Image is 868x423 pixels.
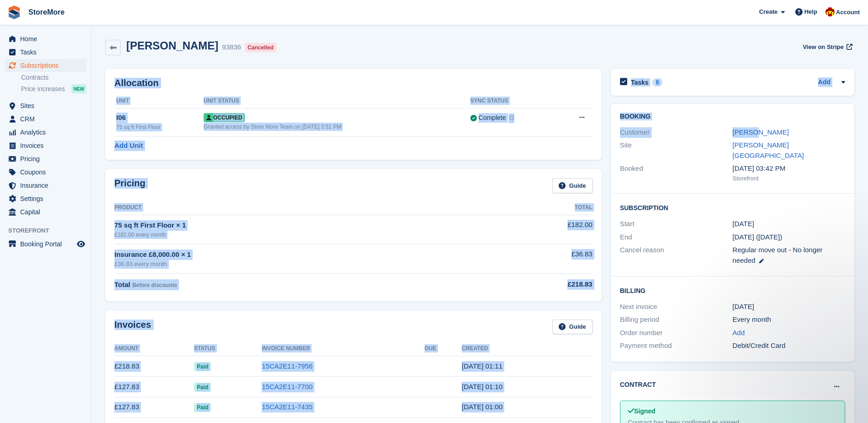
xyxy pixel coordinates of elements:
h2: Allocation [114,78,593,88]
div: Customer [620,127,733,138]
a: [PERSON_NAME][GEOGRAPHIC_DATA] [733,141,804,159]
div: Start [620,219,733,229]
a: StoreMore [25,5,68,20]
span: Paid [194,362,211,371]
div: Cancelled [245,43,276,52]
a: Guide [552,320,593,335]
span: Subscriptions [20,59,75,72]
span: Home [20,33,75,45]
span: Account [836,8,860,17]
time: 2025-07-05 00:00:55 UTC [462,403,502,411]
a: 15CA2E11-7435 [262,403,313,411]
th: Amount [114,342,194,356]
th: Total [475,201,593,215]
td: £36.83 [475,244,593,274]
span: Pricing [20,152,75,165]
time: 2025-08-05 00:10:25 UTC [462,383,502,390]
img: stora-icon-8386f47178a22dfd0bd8f6a31ec36ba5ce8667c1dd55bd0f319d3a0aa187defe.svg [7,5,21,19]
a: 15CA2E11-7956 [262,362,313,370]
div: I06 [116,113,204,123]
th: Created [462,342,592,356]
td: £127.83 [114,377,194,397]
div: 75 sq ft First Floor × 1 [114,220,475,231]
div: Complete [479,113,506,123]
th: Invoice Number [262,342,425,356]
a: [PERSON_NAME] [733,128,789,136]
img: icon-info-grey-7440780725fd019a000dd9b08b2336e03edf1995a4989e88bcd33f0948082b44.svg [509,115,514,120]
a: Add Unit [114,141,143,151]
span: Before discounts [132,282,177,288]
th: Unit Status [204,94,470,108]
a: Guide [552,178,593,193]
span: View on Stripe [803,43,843,52]
h2: Contract [620,380,656,390]
td: £182.00 [475,215,593,244]
div: End [620,232,733,243]
a: menu [5,139,86,152]
div: 75 sq ft First Floor [116,123,204,131]
div: Booked [620,163,733,183]
span: Booking Portal [20,238,75,250]
a: menu [5,152,86,165]
span: Help [804,7,817,16]
div: NEW [71,84,86,93]
span: Capital [20,206,75,218]
span: Total [114,281,130,288]
a: menu [5,238,86,250]
span: Insurance [20,179,75,192]
a: menu [5,33,86,45]
div: 0 [652,78,663,87]
h2: Invoices [114,320,151,335]
img: Store More Team [825,7,835,16]
span: Paid [194,403,211,412]
th: Unit [114,94,204,108]
a: menu [5,46,86,59]
div: Signed [628,407,837,416]
th: Sync Status [470,94,555,108]
a: menu [5,206,86,218]
th: Due [425,342,462,356]
h2: Booking [620,113,845,120]
a: menu [5,179,86,192]
span: [DATE] ([DATE]) [733,233,782,241]
span: Settings [20,192,75,205]
a: menu [5,126,86,139]
h2: [PERSON_NAME] [126,39,218,52]
div: Billing period [620,315,733,325]
div: Every month [733,315,845,325]
div: Site [620,140,733,161]
span: CRM [20,113,75,125]
div: Debit/Credit Card [733,341,845,351]
h2: Pricing [114,178,146,193]
td: £127.83 [114,397,194,418]
span: Create [759,7,777,16]
a: menu [5,59,86,72]
time: 2025-09-05 00:11:04 UTC [462,362,502,370]
a: menu [5,113,86,125]
h2: Billing [620,286,845,295]
div: 93836 [222,42,241,53]
div: [DATE] [733,302,845,312]
a: menu [5,166,86,179]
td: £218.83 [114,356,194,377]
div: Granted access by Store More Team on [DATE] 3:51 PM [204,123,470,131]
span: Analytics [20,126,75,139]
th: Status [194,342,262,356]
h2: Subscription [620,203,845,212]
span: Sites [20,99,75,112]
th: Product [114,201,475,215]
span: Paid [194,383,211,392]
a: menu [5,192,86,205]
span: Occupied [204,113,245,122]
span: Price increases [21,85,65,93]
a: menu [5,99,86,112]
span: Invoices [20,139,75,152]
div: Next invoice [620,302,733,312]
div: Order number [620,328,733,338]
a: Add [733,328,745,338]
a: View on Stripe [799,39,854,54]
div: Storefront [733,174,845,183]
span: Coupons [20,166,75,179]
div: £182.00 every month [114,231,475,239]
div: £218.83 [475,279,593,290]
